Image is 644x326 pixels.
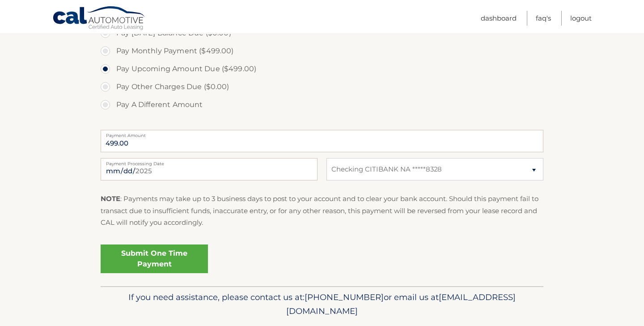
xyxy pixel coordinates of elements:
input: Payment Amount [101,130,543,152]
a: Cal Automotive [52,6,146,32]
label: Payment Processing Date [101,158,318,165]
input: Payment Date [101,158,318,180]
strong: NOTE [101,194,120,203]
label: Pay A Different Amount [101,96,543,114]
a: Submit One Time Payment [101,244,208,273]
a: FAQ's [536,11,551,26]
label: Pay Monthly Payment ($499.00) [101,42,543,60]
span: [PHONE_NUMBER] [305,292,384,302]
label: Payment Amount [101,130,543,137]
label: Pay Other Charges Due ($0.00) [101,78,543,96]
a: Logout [570,11,592,26]
label: Pay Upcoming Amount Due ($499.00) [101,60,543,78]
p: : Payments may take up to 3 business days to post to your account and to clear your bank account.... [101,193,543,228]
p: If you need assistance, please contact us at: or email us at [106,290,538,319]
a: Dashboard [481,11,517,26]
